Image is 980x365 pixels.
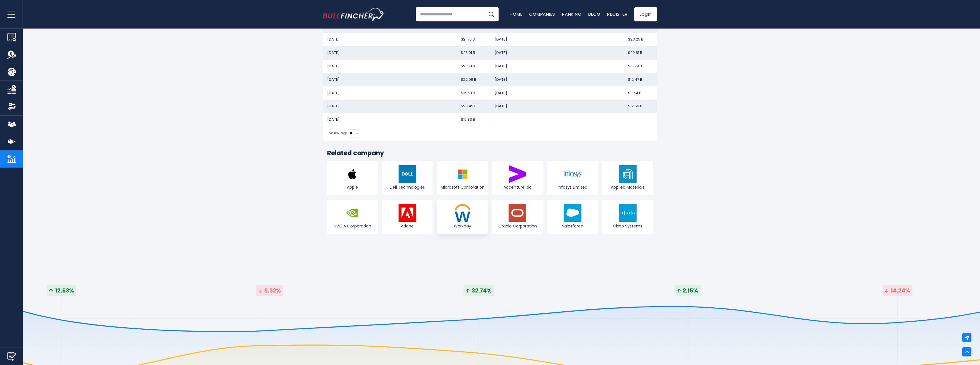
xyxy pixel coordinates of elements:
[382,161,433,195] a: Dell Technologies
[624,33,657,46] td: $23.25 B
[549,223,597,229] span: Salesforce
[624,86,657,100] td: $11.54 B
[490,100,624,113] td: [DATE]
[490,73,624,86] td: [DATE]
[457,100,490,113] td: $20.49 B
[439,223,486,229] span: Workday
[624,60,657,73] td: $15.79 B
[329,223,376,229] span: NVIDIA Corporation
[509,165,526,183] img: ACN logo
[399,204,416,222] img: ADBE logo
[323,8,384,21] a: Go to homepage
[490,60,624,73] td: [DATE]
[384,223,431,229] span: Adobe
[327,200,378,234] a: NVIDIA Corporation
[327,149,653,158] h3: Related company
[457,60,490,73] td: $21.88 B
[604,185,651,190] span: Applied Materials
[437,161,488,195] a: Microsoft Corporation
[634,7,657,21] a: Login
[509,204,526,222] img: ORCL logo
[384,185,431,190] span: Dell Technologies
[564,204,581,222] img: CRM logo
[490,46,624,60] td: [DATE]
[562,11,581,17] a: Ranking
[624,73,657,86] td: $12.47 B
[547,161,598,195] a: Infosys Limited
[323,33,457,46] td: [DATE]
[604,223,651,229] span: Cisco Systems
[457,73,490,86] td: $22.98 B
[494,185,541,190] span: Accenture plc
[437,200,488,234] a: Workday
[490,33,624,46] td: [DATE]
[619,204,637,222] img: CSCO logo
[619,165,637,183] img: AMAT logo
[564,165,581,183] img: INFY logo
[323,46,457,60] td: [DATE]
[323,100,457,113] td: [DATE]
[399,165,416,183] img: DELL logo
[343,204,361,222] img: NVDA logo
[343,165,361,183] img: AAPL logo
[327,161,378,195] a: Apple
[602,161,653,195] a: Applied Materials
[494,223,541,229] span: Oracle Corporation
[547,200,598,234] a: Salesforce
[607,11,627,17] a: Register
[323,60,457,73] td: [DATE]
[457,33,490,46] td: $21.76 B
[382,200,433,234] a: Adobe
[529,11,555,17] a: Companies
[329,185,376,190] span: Apple
[454,165,471,183] img: MSFT logo
[454,204,471,222] img: WDAY logo
[323,8,385,21] img: Bullfincher logo
[329,131,347,136] label: Showing:
[492,200,543,234] a: Oracle Corporation
[457,113,490,126] td: $19.83 B
[323,86,457,100] td: [DATE]
[323,113,457,126] td: [DATE]
[484,7,499,21] button: Search
[7,102,16,111] img: Ownership
[492,161,543,195] a: Accenture plc
[510,11,522,17] a: Home
[490,86,624,100] td: [DATE]
[323,73,457,86] td: [DATE]
[439,185,486,190] span: Microsoft Corporation
[624,100,657,113] td: $12.56 B
[549,185,597,190] span: Infosys Limited
[602,200,653,234] a: Cisco Systems
[624,46,657,60] td: $22.81 B
[457,86,490,100] td: $15.63 B
[588,11,600,17] a: Blog
[457,46,490,60] td: $23.01 B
